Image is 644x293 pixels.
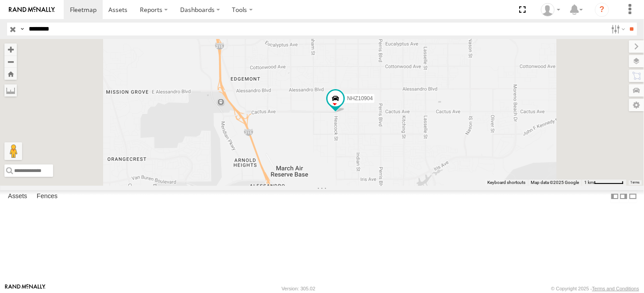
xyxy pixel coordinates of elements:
a: Visit our Website [5,284,46,293]
label: Map Settings [629,99,644,111]
label: Hide Summary Table [629,190,637,203]
label: Fences [32,191,62,203]
a: Terms and Conditions [592,286,639,291]
label: Assets [4,191,31,203]
button: Zoom Home [4,68,17,80]
a: Terms [631,180,640,184]
div: Version: 305.02 [282,286,315,291]
label: Dock Summary Table to the Left [610,190,619,203]
button: Map Scale: 1 km per 63 pixels [582,180,626,186]
div: Zulema McIntosch [538,3,563,16]
span: NHZ10904 [347,95,373,102]
span: 1 km [584,180,594,185]
label: Dock Summary Table to the Right [619,190,628,203]
label: Search Query [19,23,26,35]
img: rand-logo.svg [9,7,55,13]
i: ? [595,3,609,17]
button: Zoom in [4,43,17,55]
div: © Copyright 2025 - [551,286,639,291]
span: Map data ©2025 Google [531,180,579,185]
button: Keyboard shortcuts [487,180,525,186]
button: Zoom out [4,55,17,68]
button: Drag Pegman onto the map to open Street View [4,142,22,160]
label: Search Filter Options [608,23,627,35]
label: Measure [4,84,17,97]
